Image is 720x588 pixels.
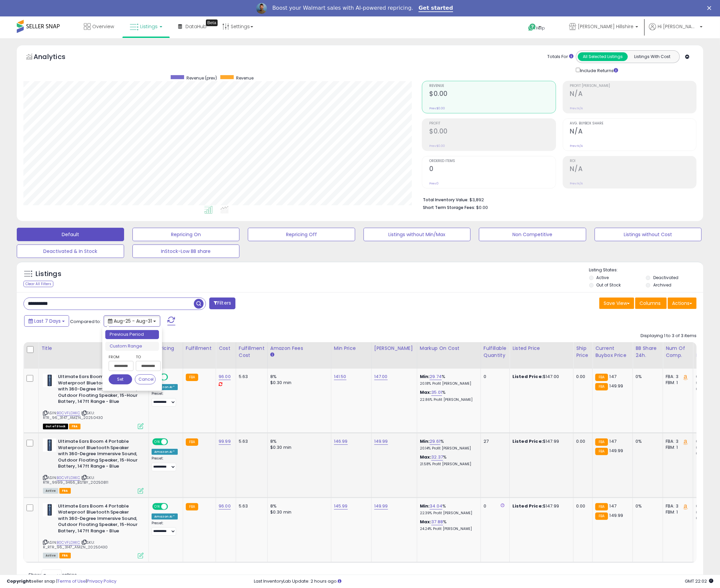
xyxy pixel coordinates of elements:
[43,503,56,517] img: 41hWCT+HmeL._SL40_.jpg
[528,23,536,32] i: Get Help
[589,267,703,273] p: Listing States:
[43,410,103,420] span: | SKU: RTR_96_3147_AMZN_20250430
[420,374,476,386] div: %
[429,106,445,110] small: Prev: $0.00
[17,245,124,258] button: Deactivated & In Stock
[43,503,144,558] div: ASIN:
[429,127,555,137] h2: $0.00
[248,228,355,241] button: Repricing Off
[668,298,697,309] button: Actions
[105,342,159,351] li: Custom Range
[24,315,69,327] button: Last 7 Days
[136,354,156,360] label: To
[429,90,555,99] h2: $0.00
[58,374,140,407] b: Ultimate Ears Boom 4 Portable Waterproof Bluetooth Speaker with 360-Degree Immersive Sound, Outdo...
[536,25,545,31] span: Help
[547,54,573,60] div: Totals For
[423,195,691,203] li: $3,892
[596,282,621,288] label: Out of Stock
[239,345,265,359] div: Fulfillment Cost
[512,345,570,352] div: Listed Price
[429,165,555,174] h2: 0
[429,122,555,125] span: Profit
[627,52,677,61] button: Listings With Cost
[595,374,608,381] small: FBA
[87,578,116,584] a: Privacy Policy
[58,438,140,471] b: Ultimate Ears Boom 4 Portable Waterproof Bluetooth Speaker with 360-Degree Immersive Sound, Outdo...
[423,205,475,210] b: Short Term Storage Fees:
[270,438,326,444] div: 8%
[206,19,218,26] div: Tooltip anchor
[270,345,328,352] div: Amazon Fees
[576,503,587,509] div: 0.00
[431,519,443,525] a: 37.88
[685,578,713,584] span: 2025-09-9 22:02 GMT
[576,345,590,359] div: Ship Price
[186,345,213,352] div: Fulfillment
[610,512,623,519] span: 149.99
[152,384,178,390] div: Amazon AI *
[69,424,80,429] span: FBA
[43,553,58,558] span: All listings currently available for purchase on Amazon
[152,521,178,536] div: Preset:
[219,503,231,510] a: 96.00
[423,197,468,203] b: Total Inventory Value:
[420,527,476,531] p: 24.24% Profit [PERSON_NAME]
[43,374,56,387] img: 41hWCT+HmeL._SL40_.jpg
[420,389,432,395] b: Max:
[419,5,453,12] a: Get started
[334,438,348,445] a: 146.99
[167,374,178,380] span: OFF
[239,503,262,509] div: 5.63
[420,438,476,451] div: %
[125,16,167,37] a: Listings
[7,578,31,584] strong: Copyright
[431,389,442,396] a: 35.01
[43,438,144,493] div: ASIN:
[666,503,688,509] div: FBA: 3
[476,204,488,211] span: $0.00
[420,446,476,451] p: 20.14% Profit [PERSON_NAME]
[610,383,623,389] span: 149.99
[219,373,231,380] a: 96.00
[431,454,443,461] a: 32.37
[420,519,476,531] div: %
[57,410,80,416] a: B0CVFLDXKC
[429,144,445,148] small: Prev: $0.00
[270,509,326,515] div: $0.30 min
[578,23,633,30] span: [PERSON_NAME] Hillshire
[696,510,705,515] small: (0%)
[649,23,703,38] a: Hi [PERSON_NAME]
[610,438,616,444] span: 147
[570,159,696,163] span: ROI
[70,318,101,325] span: Compared to:
[17,228,124,241] button: Default
[610,503,616,509] span: 147
[570,165,696,174] h2: N/A
[666,374,688,380] div: FBA: 3
[595,448,608,455] small: FBA
[576,438,587,444] div: 0.00
[570,127,696,137] h2: N/A
[104,315,160,327] button: Aug-25 - Aug-31
[236,75,254,81] span: Revenue
[635,374,658,380] div: 0%
[152,456,178,471] div: Preset:
[599,298,634,309] button: Save View
[570,122,696,125] span: Avg. Buybox Share
[512,373,543,380] b: Listed Price:
[23,281,53,287] div: Clear All Filters
[576,374,587,380] div: 0.00
[152,345,180,352] div: Repricing
[173,16,212,37] a: DataHub
[140,23,158,30] span: Listings
[132,245,240,258] button: InStock-Low BB share
[420,381,476,386] p: 20.18% Profit [PERSON_NAME]
[420,462,476,467] p: 21.58% Profit [PERSON_NAME]
[270,444,326,450] div: $0.30 min
[635,345,660,359] div: BB Share 24h.
[57,475,80,481] a: B0CVFLDXKC
[217,16,258,37] a: Settings
[153,439,161,445] span: ON
[666,509,688,515] div: FBM: 1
